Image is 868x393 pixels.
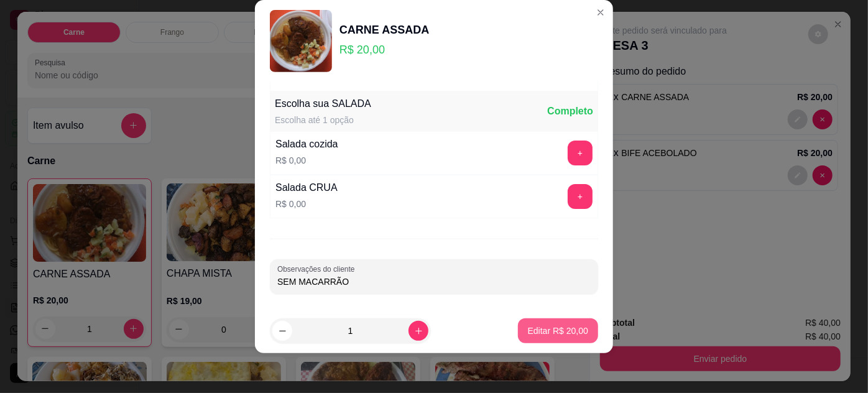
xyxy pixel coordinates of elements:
button: decrease-product-quantity [272,321,292,341]
button: Editar R$ 20,00 [518,318,598,343]
div: Salada cozida [275,137,338,152]
button: increase-product-quantity [409,321,428,341]
div: Completo [547,104,593,119]
p: R$ 0,00 [275,198,338,210]
p: Editar R$ 20,00 [528,325,588,337]
div: Escolha até 1 opção [275,114,371,126]
p: R$ 20,00 [339,41,429,58]
div: Salada CRUA [275,180,338,195]
div: Escolha sua SALADA [275,96,371,111]
input: Observações do cliente [277,275,591,288]
div: CARNE ASSADA [339,21,429,39]
button: add [568,184,593,209]
p: R$ 0,00 [275,154,338,167]
button: add [568,141,593,165]
label: Observações do cliente [277,264,359,274]
button: Close [591,2,611,22]
img: product-image [270,10,332,72]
